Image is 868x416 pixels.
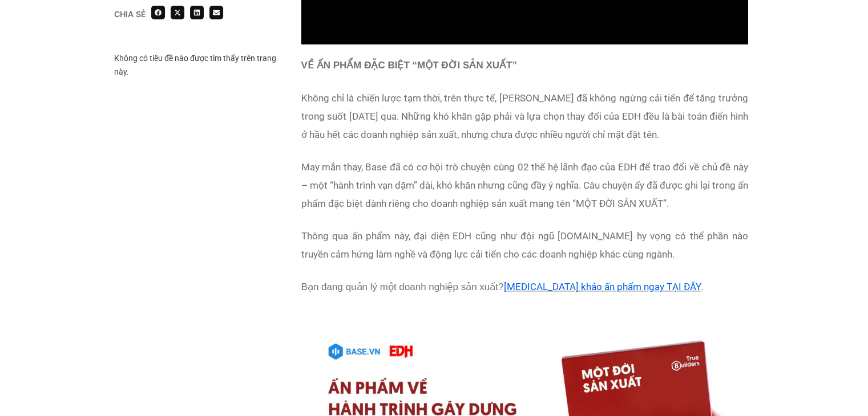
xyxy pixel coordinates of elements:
p: Không chỉ là chiến lược tạm thời, trên thực tế, [PERSON_NAME] đã không ngừng cải tiến để tăng trư... [301,89,748,144]
div: Chia sẻ [114,10,146,18]
p: Thông qua ấn phẩm này, đại diện EDH cũng như đội ngũ [DOMAIN_NAME] hy vọng có thể phần nào truyền... [301,227,748,263]
a: [MEDICAL_DATA] khảo ấn phẩm ngay TẠI ĐÂY [503,281,701,292]
b: Bạn đang quản lý một doanh nghiệp sản xuất? . [301,282,704,292]
div: Share on x-twitter [171,6,184,19]
p: May mắn thay, Base đã có cơ hội trò chuyện cùng 02 thế hệ lãnh đạo của EDH để trao đổi về chủ đề ... [301,158,748,213]
strong: VỀ ẤN PHẨM ĐẶC BIỆT “MỘT ĐỜI SẢN XUẤT” [301,60,517,71]
div: Share on email [209,6,223,19]
div: Share on facebook [151,6,165,19]
div: Không có tiêu đề nào được tìm thấy trên trang này. [114,51,284,79]
div: Share on linkedin [190,6,204,19]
